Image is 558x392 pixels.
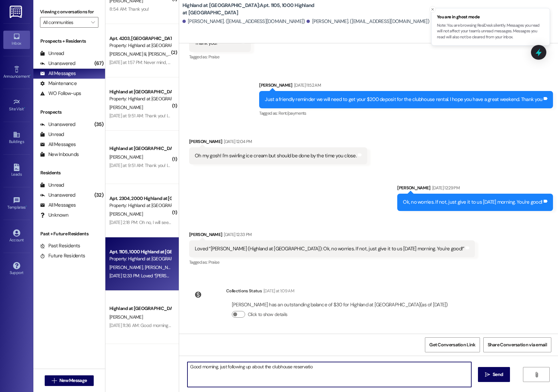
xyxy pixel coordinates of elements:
[109,195,171,202] div: Apt. 2304, 2000 Highland at [GEOGRAPHIC_DATA]
[109,145,171,152] div: Highland at [GEOGRAPHIC_DATA]
[144,264,178,270] span: [PERSON_NAME]
[485,372,490,377] i: 
[40,202,76,209] div: All Messages
[3,195,30,213] a: Templates •
[259,82,553,91] div: [PERSON_NAME]
[437,23,544,40] p: Note: You are browsing ResiDesk silently. Messages you read will not affect your team's unread me...
[189,138,367,147] div: [PERSON_NAME]
[109,305,171,312] div: Highland at [GEOGRAPHIC_DATA]
[40,182,64,189] div: Unread
[30,73,31,78] span: •
[45,375,94,386] button: New Message
[425,337,480,352] button: Get Conversation Link
[33,169,105,176] div: Residents
[3,31,30,49] a: Inbox
[109,35,171,42] div: Apt. 4203, [GEOGRAPHIC_DATA] at [GEOGRAPHIC_DATA]
[40,192,75,199] div: Unanswered
[40,212,68,219] div: Unknown
[109,154,143,160] span: [PERSON_NAME]
[40,60,75,67] div: Unanswered
[52,378,57,383] i: 
[483,337,551,352] button: Share Conversation via email
[93,58,105,69] div: (67)
[40,242,80,249] div: Past Residents
[437,14,544,20] span: You are in ghost mode
[40,252,85,259] div: Future Residents
[109,51,148,57] span: [PERSON_NAME] Iii
[148,51,181,57] span: [PERSON_NAME]
[429,341,475,348] span: Get Conversation Link
[109,314,143,320] span: [PERSON_NAME]
[222,231,251,238] div: [DATE] 12:33 PM
[429,6,436,13] button: Close toast
[91,20,95,25] i: 
[109,113,216,119] div: [DATE] at 9:51 AM: Thank you! I will be by [DATE] to get it
[493,371,503,378] span: Send
[109,202,171,209] div: Property: Highland at [GEOGRAPHIC_DATA]
[248,311,287,318] label: Click to show details
[109,104,143,110] span: [PERSON_NAME]
[431,184,460,191] div: [DATE] 12:29 PM
[262,287,294,294] div: [DATE] at 1:09 AM
[232,301,448,308] div: [PERSON_NAME] has an outstanding balance of $30 for Highland at [GEOGRAPHIC_DATA] (as of [DATE])
[307,18,429,25] div: [PERSON_NAME]. ([EMAIL_ADDRESS][DOMAIN_NAME])
[3,162,30,180] a: Leads
[40,70,76,77] div: All Messages
[397,184,553,194] div: [PERSON_NAME]
[40,50,64,57] div: Unread
[33,230,105,237] div: Past + Future Residents
[40,141,76,148] div: All Messages
[40,121,75,128] div: Unanswered
[26,204,27,209] span: •
[109,59,184,65] div: [DATE] at 1:57 PM: Never mind, I found it
[226,287,262,294] div: Collections Status
[40,151,79,158] div: New Inbounds
[93,119,105,130] div: (35)
[534,372,539,377] i: 
[109,211,143,217] span: [PERSON_NAME]
[109,219,239,225] div: [DATE] 2:18 PM: Oh no, I will see if my boyfriend can fix it. Thank you!
[189,231,475,240] div: [PERSON_NAME]
[109,248,171,255] div: Apt. 1105, 1000 Highland at [GEOGRAPHIC_DATA]
[43,17,88,28] input: All communities
[222,138,252,145] div: [DATE] 12:04 PM
[3,96,30,114] a: Site Visit •
[109,88,171,95] div: Highland at [GEOGRAPHIC_DATA]
[189,52,251,62] div: Tagged as:
[40,7,98,17] label: Viewing conversations for
[278,110,307,116] span: Rent/payments
[40,90,81,97] div: WO Follow-ups
[109,255,171,262] div: Property: Highland at [GEOGRAPHIC_DATA]
[93,190,105,200] div: (32)
[33,38,105,45] div: Prospects + Residents
[40,131,64,138] div: Unread
[3,227,30,245] a: Account
[189,257,475,267] div: Tagged as:
[208,54,219,60] span: Praise
[403,199,542,206] div: Ok, no worries. If not, just give it to us [DATE] morning. You're good!
[265,96,542,103] div: Just a friendly reminder we will need to get your $200 deposit for the clubhouse rental. I hope y...
[182,18,305,25] div: [PERSON_NAME]. ([EMAIL_ADDRESS][DOMAIN_NAME])
[259,108,553,118] div: Tagged as:
[182,2,316,16] b: Highland at [GEOGRAPHIC_DATA]: Apt. 1105, 1000 Highland at [GEOGRAPHIC_DATA]
[109,273,388,279] div: [DATE] 12:33 PM: Loved “[PERSON_NAME] (Highland at [GEOGRAPHIC_DATA]): Ok, no worries. If not, ju...
[488,341,547,348] span: Share Conversation via email
[109,6,149,12] div: 8:54 AM: Thank you!
[33,109,105,116] div: Prospects
[109,264,145,270] span: [PERSON_NAME]
[293,82,321,89] div: [DATE] 11:52 AM
[109,162,216,168] div: [DATE] at 9:51 AM: Thank you! I will be by [DATE] to get it
[478,367,510,382] button: Send
[24,106,25,110] span: •
[3,129,30,147] a: Buildings
[195,152,357,159] div: Oh my gosh! I'm swirling ice cream but should be done by the time you close.
[195,40,217,47] div: Thank you!
[195,245,465,252] div: Loved “[PERSON_NAME] (Highland at [GEOGRAPHIC_DATA]): Ok, no worries. If not, just give it to us ...
[109,42,171,49] div: Property: Highland at [GEOGRAPHIC_DATA]
[40,80,77,87] div: Maintenance
[10,6,23,18] img: ResiDesk Logo
[208,259,219,265] span: Praise
[187,362,471,387] textarea: Good morning, just following up about the clubhouse reservati
[3,260,30,278] a: Support
[109,95,171,102] div: Property: Highland at [GEOGRAPHIC_DATA]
